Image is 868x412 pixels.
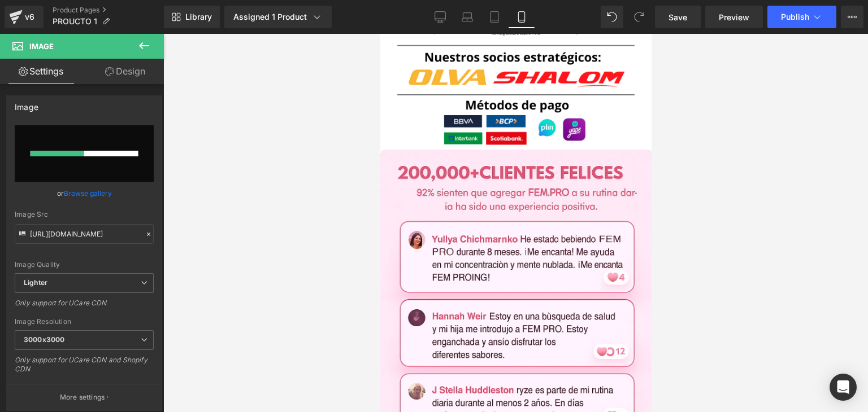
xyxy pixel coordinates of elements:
[29,42,54,51] span: Image
[15,96,38,112] div: Image
[767,6,836,28] button: Publish
[508,6,535,28] a: Mobile
[628,6,650,28] button: Redo
[427,6,454,28] a: Desktop
[15,299,154,315] div: Only support for UCare CDN
[15,261,154,269] div: Image Quality
[60,392,105,402] p: More settings
[705,6,763,28] a: Preview
[481,6,508,28] a: Tablet
[15,318,154,326] div: Image Resolution
[5,6,44,28] a: v6
[164,6,220,28] a: New Library
[64,183,112,203] a: Browse gallery
[84,59,166,84] a: Design
[719,11,749,23] span: Preview
[7,384,162,410] button: More settings
[53,17,97,26] span: PROUCTO 1
[233,11,323,23] div: Assigned 1 Product
[15,356,154,381] div: Only support for UCare CDN and Shopify CDN
[669,11,687,23] span: Save
[24,278,47,287] b: Lighter
[601,6,623,28] button: Undo
[454,6,481,28] a: Laptop
[23,10,37,24] div: v6
[781,12,809,21] span: Publish
[15,224,154,244] input: Link
[830,374,857,401] div: Open Intercom Messenger
[15,187,154,199] div: or
[841,6,863,28] button: More
[15,211,154,218] div: Image Src
[185,12,212,22] span: Library
[24,335,64,344] b: 3000x3000
[53,6,164,15] a: Product Pages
